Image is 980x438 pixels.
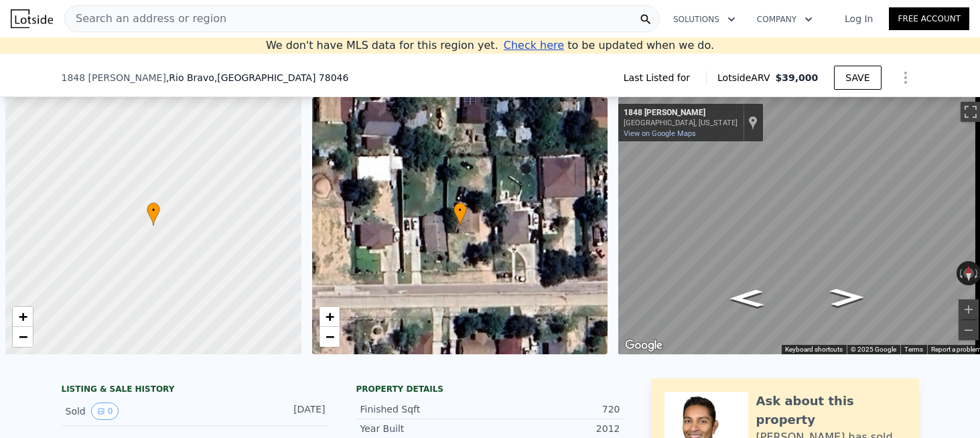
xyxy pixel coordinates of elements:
div: to be updated when we do. [504,38,714,54]
a: Terms [904,346,923,353]
div: Ask about this property [756,392,906,429]
div: • [453,202,467,226]
span: − [19,328,27,345]
div: Sold [66,403,185,420]
div: 720 [490,403,620,416]
span: + [325,308,334,325]
span: Search an address or region [65,11,226,27]
button: Keyboard shortcuts [785,345,843,354]
button: Company [746,7,823,31]
a: Open this area in Google Maps (opens a new window) [622,337,666,354]
div: 2012 [490,422,620,435]
button: Zoom out [959,320,979,340]
span: + [19,308,27,325]
div: 1848 [PERSON_NAME] [624,108,738,119]
img: Google [622,337,666,354]
span: − [325,328,334,345]
a: Log In [829,12,889,25]
a: Zoom out [13,327,33,347]
span: • [453,204,467,216]
span: , Rio Bravo [166,71,349,84]
button: Show Options [892,64,919,91]
span: $39,000 [775,72,818,83]
button: Rotate counterclockwise [957,261,964,285]
a: Zoom in [13,307,33,327]
a: Zoom out [320,327,340,347]
a: View on Google Maps [624,129,696,138]
a: Show location on map [748,115,758,130]
span: © 2025 Google [851,346,896,353]
path: Go East, Centeno Ln [816,285,879,311]
button: SAVE [834,66,881,90]
div: We don't have MLS data for this region yet. [266,38,714,54]
div: LISTING & SALE HISTORY [62,384,330,397]
button: View historical data [91,403,119,420]
a: Zoom in [320,307,340,327]
div: Property details [356,384,624,394]
span: , [GEOGRAPHIC_DATA] 78046 [214,72,349,83]
button: Solutions [662,7,746,31]
div: Finished Sqft [360,403,490,416]
span: • [147,204,160,216]
button: Zoom in [959,299,979,319]
div: [GEOGRAPHIC_DATA], [US_STATE] [624,119,738,127]
img: Lotside [11,9,53,28]
button: Reset the view [963,261,974,285]
a: Free Account [889,7,969,30]
div: [DATE] [266,403,326,420]
span: Lotside ARV [717,71,775,84]
span: Last Listed for [624,71,695,84]
div: Year Built [360,422,490,435]
span: Check here [504,39,564,52]
span: 1848 [PERSON_NAME] [62,71,166,84]
path: Go West, Centeno Ln [715,285,778,311]
div: • [147,202,160,226]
